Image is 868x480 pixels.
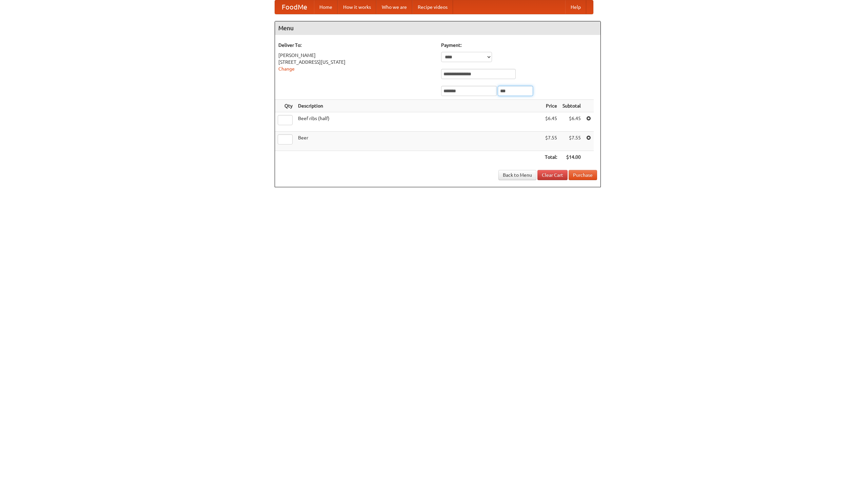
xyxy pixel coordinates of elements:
[560,132,584,151] td: $7.55
[441,42,597,49] h5: Payment:
[278,59,434,65] div: [STREET_ADDRESS][US_STATE]
[569,170,597,180] button: Purchase
[542,112,560,132] td: $6.45
[537,170,568,180] a: Clear Cart
[278,42,434,49] h5: Deliver To:
[338,0,376,14] a: How it works
[278,52,434,59] div: [PERSON_NAME]
[542,132,560,151] td: $7.55
[275,100,295,112] th: Qty
[376,0,412,14] a: Who we are
[295,112,542,132] td: Beef ribs (half)
[295,100,542,112] th: Description
[560,151,584,164] th: $14.00
[275,0,314,14] a: FoodMe
[275,21,600,35] h4: Menu
[560,100,584,112] th: Subtotal
[295,132,542,151] td: Beer
[560,112,584,132] td: $6.45
[498,170,536,180] a: Back to Menu
[412,0,453,14] a: Recipe videos
[565,0,586,14] a: Help
[278,66,295,72] a: Change
[314,0,338,14] a: Home
[542,151,560,164] th: Total:
[542,100,560,112] th: Price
